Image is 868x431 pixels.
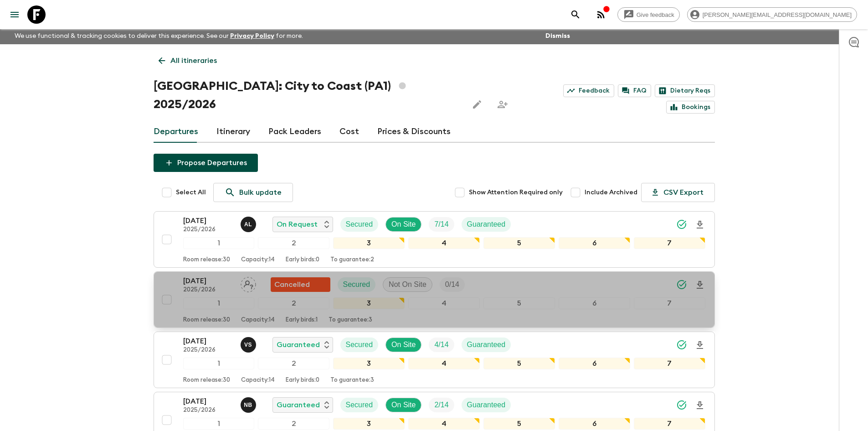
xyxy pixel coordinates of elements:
[183,317,230,324] p: Room release: 30
[183,336,233,347] p: [DATE]
[183,256,230,264] p: Room release: 30
[493,95,512,114] span: Share this itinerary
[445,279,459,290] p: 0 / 14
[241,340,258,347] span: vincent Scott
[154,52,222,70] a: All itineraries
[11,28,307,44] p: We use functional & tracking cookies to deliver this experience. See our for more.
[176,188,206,197] span: Select All
[585,188,637,197] span: Include Archived
[154,211,715,268] button: [DATE]2025/2026Abdiel LuisOn RequestSecuredOn SiteTrip FillGuaranteed1234567Room release:30Capaci...
[385,338,421,352] div: On Site
[641,183,715,202] button: CSV Export
[183,347,233,354] p: 2025/2026
[183,286,233,294] p: 2025/2026
[213,183,293,202] a: Bulk update
[183,226,233,234] p: 2025/2026
[268,121,321,143] a: Pack Leaders
[391,219,416,230] p: On Site
[434,339,448,350] p: 4 / 14
[676,219,687,230] svg: Synced Successfully
[183,377,230,384] p: Room release: 30
[183,396,233,407] p: [DATE]
[483,358,555,369] div: 5
[676,400,687,410] svg: Synced Successfully
[258,418,329,430] div: 2
[483,297,555,309] div: 5
[698,11,857,18] span: [PERSON_NAME][EMAIL_ADDRESS][DOMAIN_NAME]
[346,400,373,410] p: Secured
[385,217,421,232] div: On Site
[277,400,320,410] p: Guaranteed
[676,279,687,290] svg: Synced Successfully
[154,77,461,114] h1: [GEOGRAPHIC_DATA]: City to Coast (PA1) 2025/2026
[634,358,705,369] div: 7
[694,400,705,411] svg: Download Onboarding
[408,418,480,430] div: 4
[377,121,451,143] a: Prices & Discounts
[339,121,359,143] a: Cost
[634,297,705,309] div: 7
[241,337,258,353] button: vS
[483,237,555,249] div: 5
[216,121,250,143] a: Itinerary
[244,341,252,348] p: v S
[183,215,233,226] p: [DATE]
[5,5,24,24] button: menu
[154,271,715,328] button: [DATE]2025/2026Assign pack leaderFlash Pack cancellationSecuredNot On SiteTrip Fill1234567Room re...
[694,280,705,291] svg: Download Onboarding
[346,219,373,230] p: Secured
[154,332,715,388] button: [DATE]2025/2026vincent ScottGuaranteedSecuredOn SiteTrip FillGuaranteed1234567Room release:30Capa...
[241,397,258,413] button: NB
[694,340,705,351] svg: Download Onboarding
[183,275,233,286] p: [DATE]
[340,398,379,412] div: Secured
[333,297,405,309] div: 3
[391,339,416,350] p: On Site
[183,407,233,414] p: 2025/2026
[271,277,330,292] div: Flash Pack cancellation
[183,237,255,249] div: 1
[241,256,275,264] p: Capacity: 14
[244,401,252,409] p: N B
[154,121,198,143] a: Departures
[563,84,614,97] a: Feedback
[340,338,379,352] div: Secured
[467,339,506,350] p: Guaranteed
[559,297,630,309] div: 6
[666,101,715,114] a: Bookings
[687,7,857,22] div: [PERSON_NAME][EMAIL_ADDRESS][DOMAIN_NAME]
[543,30,572,42] button: Dismiss
[343,279,370,290] p: Secured
[286,256,319,264] p: Early birds: 0
[333,418,405,430] div: 3
[467,219,506,230] p: Guaranteed
[559,358,630,369] div: 6
[408,358,480,369] div: 4
[467,400,506,410] p: Guaranteed
[244,221,252,228] p: A L
[559,418,630,430] div: 6
[338,277,376,292] div: Secured
[183,418,255,430] div: 1
[333,358,405,369] div: 3
[559,237,630,249] div: 6
[258,237,329,249] div: 2
[241,219,258,227] span: Abdiel Luis
[241,400,258,407] span: Nafise Blake
[429,338,454,352] div: Trip Fill
[333,237,405,249] div: 3
[241,217,258,232] button: AL
[468,95,486,114] button: Edit this itinerary
[408,297,480,309] div: 4
[655,84,715,97] a: Dietary Reqs
[434,400,448,410] p: 2 / 14
[634,418,705,430] div: 7
[330,377,374,384] p: To guarantee: 3
[429,398,454,412] div: Trip Fill
[183,297,255,309] div: 1
[241,317,275,324] p: Capacity: 14
[389,279,426,290] p: Not On Site
[258,358,329,369] div: 2
[241,280,256,287] span: Assign pack leader
[429,217,454,232] div: Trip Fill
